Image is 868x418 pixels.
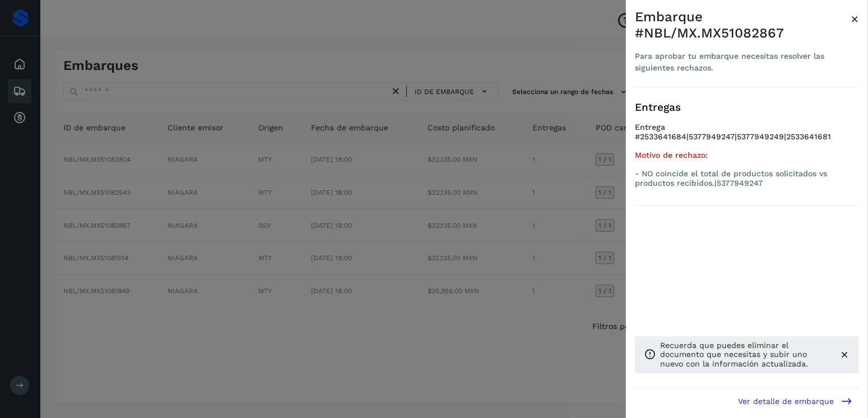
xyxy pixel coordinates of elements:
div: Embarque #NBL/MX.MX51082867 [635,9,851,41]
span: × [851,11,859,27]
h3: Entregas [635,101,859,114]
span: Ver detalle de embarque [738,397,834,405]
div: Para aprobar tu embarque necesitas resolver las siguientes rechazos. [635,50,851,74]
button: Close [851,9,859,29]
button: Ver detalle de embarque [731,388,859,414]
p: Recuerda que puedes eliminar el documento que necesitas y subir uno nuevo con la información actu... [660,341,830,369]
h4: Entrega #2533641684|5377949247|5377949249|2533641681 [635,123,859,151]
h5: Motivo de rechazo: [635,151,859,160]
p: - NO coincide el total de productos solicitados vs productos recibidos.|5377949247 [635,169,859,188]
